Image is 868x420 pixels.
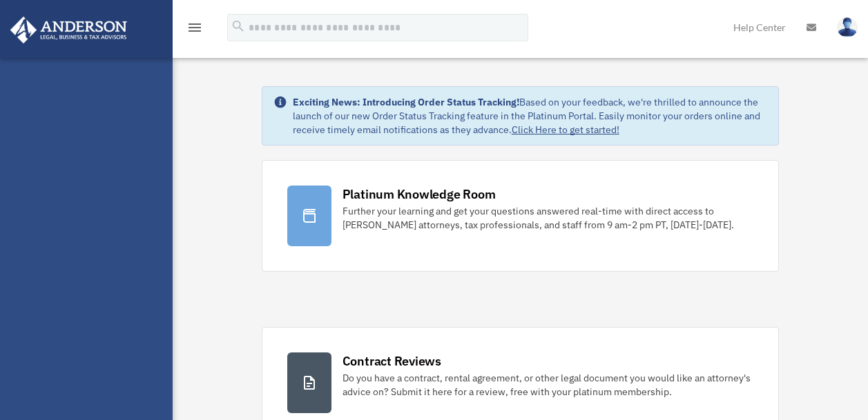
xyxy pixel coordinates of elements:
[343,352,441,370] div: Contract Reviews
[6,17,131,43] img: Anderson Advisors Platinum Portal
[186,24,203,36] a: menu
[343,204,754,232] div: Further your learning and get your questions answered real-time with direct access to [PERSON_NAM...
[231,19,246,34] i: search
[186,19,203,36] i: menu
[512,123,619,136] a: Click Here to get started!
[293,95,768,137] div: Based on your feedback, we're thrilled to announce the launch of our new Order Status Tracking fe...
[837,17,858,37] img: User Pic
[293,96,519,108] strong: Exciting News: Introducing Order Status Tracking!
[343,186,496,203] div: Platinum Knowledge Room
[262,160,780,272] a: Platinum Knowledge Room Further your learning and get your questions answered real-time with dire...
[343,371,754,399] div: Do you have a contract, rental agreement, or other legal document you would like an attorney's ad...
